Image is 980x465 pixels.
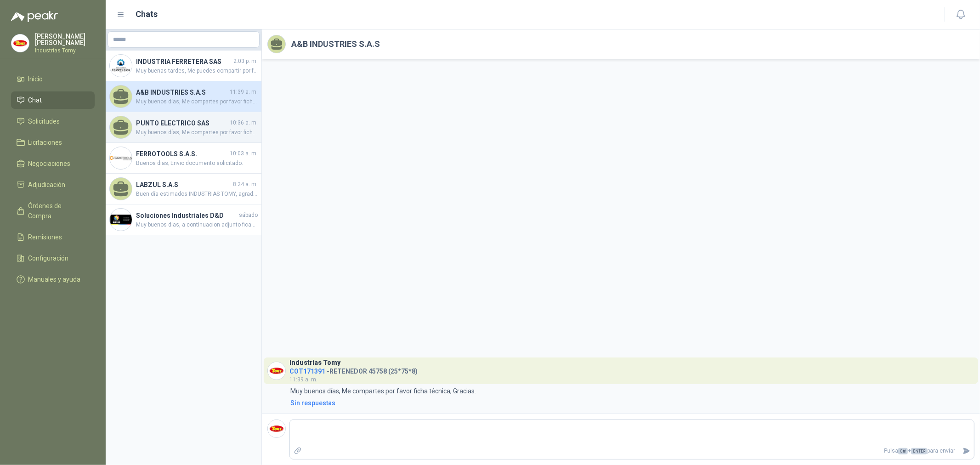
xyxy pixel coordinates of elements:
[11,113,95,130] a: Solicitudes
[28,137,62,147] span: Licitaciones
[28,201,86,221] span: Órdenes de Compra
[289,360,340,365] h3: Industrias Tomy
[136,87,228,97] h4: A&B INDUSTRIES S.A.S
[136,128,258,137] span: Muy buenos días, Me compartes por favor ficha técnica, Muchas gracias.
[959,443,974,459] button: Enviar
[290,443,306,459] label: Adjuntar archivos
[289,376,317,383] span: 11:39 a. m.
[136,221,258,229] span: Muy buenos dias, a continuacion adjunto ficah tecnica el certificado se comparte despues de la co...
[230,88,258,96] span: 11:39 a. m.
[11,70,95,88] a: Inicio
[268,362,285,380] img: Company Logo
[106,174,261,204] a: LABZUL S.A.S8:24 a. m.Buen día estimados INDUSTRIAS TOMY, agradecemos tenernos en cuenta para su ...
[11,11,58,22] img: Logo peakr
[290,398,335,408] div: Sin respuestas
[28,180,66,190] span: Adjudicación
[136,190,258,198] span: Buen día estimados INDUSTRIAS TOMY, agradecemos tenernos en cuenta para su solicitud, sin embargo...
[230,119,258,127] span: 10:36 a. m.
[28,232,62,242] span: Remisiones
[230,149,258,158] span: 10:03 a. m.
[911,448,927,454] span: ENTER
[11,34,29,52] img: Company Logo
[106,143,261,174] a: Company LogoFERROTOOLS S.A.S.10:03 a. m.Buenos dias; Envio documento solicitado.
[28,74,43,84] span: Inicio
[11,91,95,109] a: Chat
[11,176,95,193] a: Adjudicación
[289,398,974,408] a: Sin respuestas
[110,209,132,231] img: Company Logo
[11,134,95,151] a: Licitaciones
[28,274,81,284] span: Manuales y ayuda
[106,51,261,81] a: Company LogoINDUSTRIA FERRETERA SAS2:03 p. m.Muy buenas tardes, Me puedes compartir por favor fic...
[136,180,231,190] h4: LABZUL S.A.S
[106,112,261,143] a: PUNTO ELECTRICO SAS10:36 a. m.Muy buenos días, Me compartes por favor ficha técnica, Muchas gracias.
[106,204,261,235] a: Company LogoSoluciones Industriales D&DsábadoMuy buenos dias, a continuacion adjunto ficah tecnic...
[28,253,69,263] span: Configuración
[306,443,959,459] p: Pulsa + para enviar
[136,67,258,75] span: Muy buenas tardes, Me puedes compartir por favor ficha técnica, Gracias.
[11,155,95,172] a: Negociaciones
[110,147,132,169] img: Company Logo
[136,210,237,221] h4: Soluciones Industriales D&D
[136,159,258,168] span: Buenos dias; Envio documento solicitado.
[11,228,95,246] a: Remisiones
[11,271,95,288] a: Manuales y ayuda
[289,365,418,374] h4: - RETENEDOR 45758 (25*75*8)
[106,81,261,112] a: A&B INDUSTRIES S.A.S11:39 a. m.Muy buenos días, Me compartes por favor ficha técnica, Gracias.
[136,8,158,21] h1: Chats
[28,159,71,169] span: Negociaciones
[11,250,95,267] a: Configuración
[35,33,95,46] p: [PERSON_NAME] [PERSON_NAME]
[110,55,132,77] img: Company Logo
[239,211,258,220] span: sábado
[291,38,380,51] h2: A&B INDUSTRIES S.A.S
[136,149,228,159] h4: FERROTOOLS S.A.S.
[233,180,258,189] span: 8:24 a. m.
[290,386,476,396] p: Muy buenos días, Me compartes por favor ficha técnica, Gracias.
[28,116,60,126] span: Solicitudes
[898,448,908,454] span: Ctrl
[233,57,258,66] span: 2:03 p. m.
[28,95,42,105] span: Chat
[136,118,228,128] h4: PUNTO ELECTRICO SAS
[35,48,95,53] p: Industrias Tomy
[136,57,232,67] h4: INDUSTRIA FERRETERA SAS
[289,368,325,375] span: COT171391
[136,97,258,106] span: Muy buenos días, Me compartes por favor ficha técnica, Gracias.
[11,197,95,225] a: Órdenes de Compra
[268,420,285,437] img: Company Logo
